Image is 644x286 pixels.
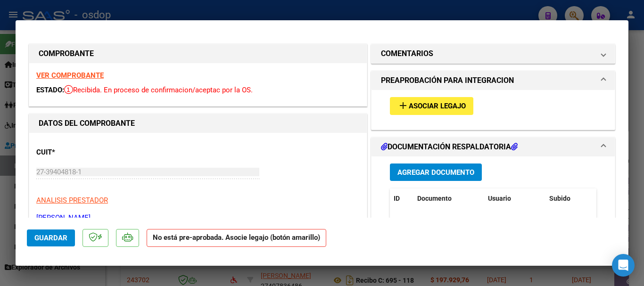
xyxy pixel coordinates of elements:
[39,119,135,128] strong: DATOS DEL COMPROBANTE
[409,102,466,111] span: Asociar Legajo
[36,212,360,223] p: [PERSON_NAME]
[390,163,482,181] button: Agregar Documento
[36,196,108,204] span: ANALISIS PRESTADOR
[34,234,67,242] span: Guardar
[39,49,94,58] strong: COMPROBANTE
[397,168,474,177] span: Agregar Documento
[147,229,326,247] strong: No está pre-aprobada. Asocie legajo (botón amarillo)
[36,86,64,94] span: ESTADO:
[545,188,593,209] datatable-header-cell: Subido
[372,138,615,156] mat-expansion-panel-header: DOCUMENTACIÓN RESPALDATORIA
[372,90,615,129] div: PREAPROBACIÓN PARA INTEGRACION
[390,188,413,209] datatable-header-cell: ID
[549,195,570,202] span: Subido
[397,100,409,111] mat-icon: add
[612,254,635,277] div: Open Intercom Messenger
[484,188,545,209] datatable-header-cell: Usuario
[36,71,104,80] a: VER COMPROBANTE
[36,147,133,158] p: CUIT
[381,75,514,86] h1: PREAPROBACIÓN PARA INTEGRACION
[372,44,615,63] mat-expansion-panel-header: COMENTARIOS
[27,229,75,246] button: Guardar
[372,71,615,90] mat-expansion-panel-header: PREAPROBACIÓN PARA INTEGRACION
[381,48,433,59] h1: COMENTARIOS
[593,188,640,209] datatable-header-cell: Acción
[394,195,400,202] span: ID
[413,188,484,209] datatable-header-cell: Documento
[64,86,253,94] span: Recibida. En proceso de confirmacion/aceptac por la OS.
[488,195,511,202] span: Usuario
[390,97,473,114] button: Asociar Legajo
[381,141,518,153] h1: DOCUMENTACIÓN RESPALDATORIA
[417,195,452,202] span: Documento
